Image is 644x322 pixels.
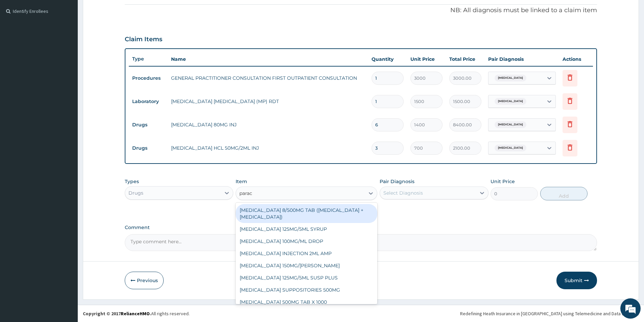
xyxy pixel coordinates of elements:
[495,98,526,105] span: [MEDICAL_DATA]
[78,305,644,322] footer: All rights reserved.
[556,272,597,289] button: Submit
[495,145,526,151] span: [MEDICAL_DATA]
[491,178,515,185] label: Unit Price
[236,284,377,296] div: [MEDICAL_DATA] SUPPOSITORIES 500MG
[39,85,93,153] span: We're online!
[236,178,247,185] label: Item
[121,311,150,317] a: RelianceHMO
[407,52,446,66] th: Unit Price
[495,121,526,128] span: [MEDICAL_DATA]
[446,52,485,66] th: Total Price
[236,235,377,247] div: [MEDICAL_DATA] 100MG/ML DROP
[125,6,597,15] p: NB: All diagnosis must be linked to a claim item
[13,34,27,51] img: d_794563401_company_1708531726252_794563401
[236,259,377,272] div: [MEDICAL_DATA] 150MG/[PERSON_NAME]
[128,190,143,196] div: Drugs
[380,178,414,185] label: Pair Diagnosis
[3,184,129,208] textarea: Type your message and hit 'Enter'
[129,53,168,65] th: Type
[125,179,139,184] label: Types
[236,296,377,308] div: [MEDICAL_DATA] 500MG TAB X 1000
[460,310,639,317] div: Redefining Heath Insurance in [GEOGRAPHIC_DATA] using Telemedicine and Data Science!
[125,36,162,43] h3: Claim Items
[83,311,151,317] strong: Copyright © 2017 .
[168,52,368,66] th: Name
[129,95,168,108] td: Laboratory
[368,52,407,66] th: Quantity
[236,247,377,259] div: [MEDICAL_DATA] INJECTION 2ML AMP
[383,190,423,196] div: Select Diagnosis
[35,38,114,47] div: Chat with us now
[111,3,127,20] div: Minimize live chat window
[125,272,164,289] button: Previous
[129,72,168,84] td: Procedures
[495,75,526,81] span: [MEDICAL_DATA]
[540,187,588,200] button: Add
[485,52,559,66] th: Pair Diagnosis
[129,142,168,154] td: Drugs
[168,95,368,108] td: [MEDICAL_DATA] [MEDICAL_DATA] (MP) RDT
[168,118,368,131] td: [MEDICAL_DATA] 80MG INJ
[125,225,597,230] label: Comment
[168,71,368,85] td: GENERAL PRACTITIONER CONSULTATION FIRST OUTPATIENT CONSULTATION
[129,119,168,131] td: Drugs
[236,272,377,284] div: [MEDICAL_DATA] 125MG/5ML SUSP PLUS
[236,223,377,235] div: [MEDICAL_DATA] 125MG/5ML SYRUP
[168,141,368,155] td: [MEDICAL_DATA] HCL 50MG/2ML INJ
[559,52,593,66] th: Actions
[236,204,377,223] div: [MEDICAL_DATA] 8/500MG TAB ([MEDICAL_DATA] + [MEDICAL_DATA])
